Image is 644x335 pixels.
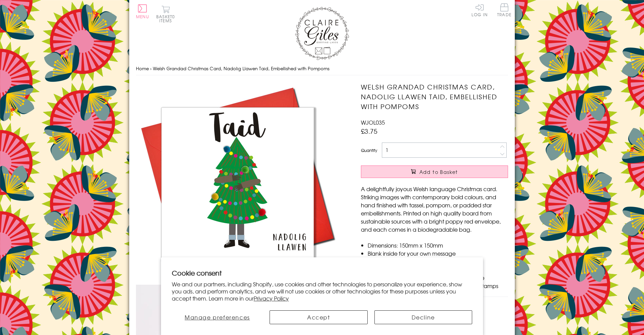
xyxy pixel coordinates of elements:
a: Privacy Policy [254,294,289,302]
button: Menu [136,4,149,19]
span: Welsh Grandad Christmas Card, Nadolig Llawen Taid, Embellished with Pompoms [153,65,329,72]
li: Dimensions: 150mm x 150mm [368,241,508,249]
span: Menu [136,14,149,20]
span: Add to Basket [419,169,458,175]
span: › [150,65,152,72]
span: 0 items [159,14,175,24]
a: Home [136,65,149,72]
span: £3.75 [361,126,377,136]
span: Manage preferences [185,313,250,321]
button: Basket0 items [156,5,175,23]
img: Welsh Grandad Christmas Card, Nadolig Llawen Taid, Embellished with Pompoms [136,82,339,285]
span: Trade [497,3,511,17]
span: WJOL035 [361,118,385,126]
h2: Cookie consent [172,268,472,278]
nav: breadcrumbs [136,62,508,76]
label: Quantity [361,147,377,153]
button: Accept [270,310,368,324]
img: Claire Giles Greetings Cards [295,7,349,60]
p: A delightfully joyous Welsh language Christmas card. Striking images with contemporary bold colou... [361,185,508,233]
li: Blank inside for your own message [368,249,508,257]
button: Add to Basket [361,165,508,178]
button: Decline [374,310,473,324]
button: Manage preferences [172,310,263,324]
a: Trade [497,3,511,18]
h1: Welsh Grandad Christmas Card, Nadolig Llawen Taid, Embellished with Pompoms [361,82,508,111]
p: We and our partners, including Shopify, use cookies and other technologies to personalize your ex... [172,281,472,302]
a: Log In [471,3,488,17]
